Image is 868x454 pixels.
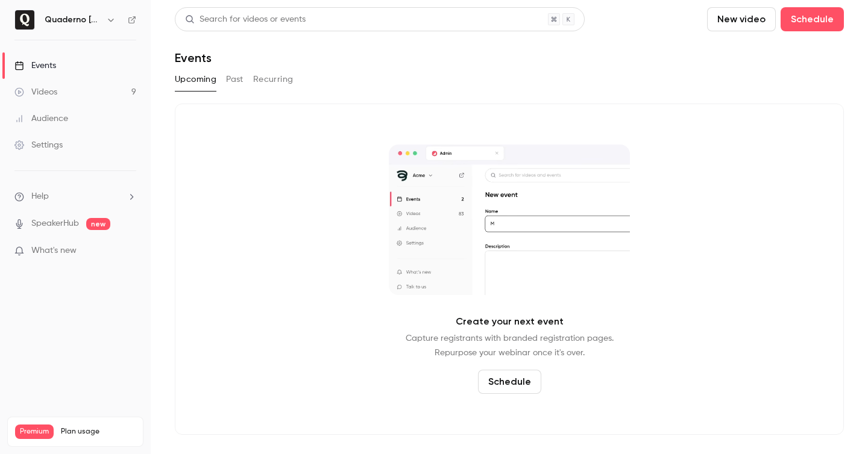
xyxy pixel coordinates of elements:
div: Videos [14,86,57,98]
div: Settings [14,139,63,151]
div: Events [14,60,56,72]
iframe: Noticeable Trigger [122,246,136,257]
span: Help [31,190,49,203]
button: Past [226,70,244,89]
p: Create your next event [456,314,564,329]
span: new [86,218,110,230]
span: What's new [31,244,77,257]
span: Plan usage [61,427,136,437]
h1: Events [175,51,212,65]
img: Quaderno España [15,10,34,30]
div: Audience [14,113,68,125]
h6: Quaderno [GEOGRAPHIC_DATA] [45,14,101,26]
p: Capture registrants with branded registration pages. Repurpose your webinar once it's over. [406,331,614,360]
button: Upcoming [175,70,216,89]
li: help-dropdown-opener [14,190,136,203]
button: Schedule [478,370,541,394]
button: Recurring [253,70,294,89]
div: Search for videos or events [185,13,306,26]
button: Schedule [781,7,844,31]
a: SpeakerHub [31,217,79,230]
span: Premium [15,424,54,439]
button: New video [707,7,776,31]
